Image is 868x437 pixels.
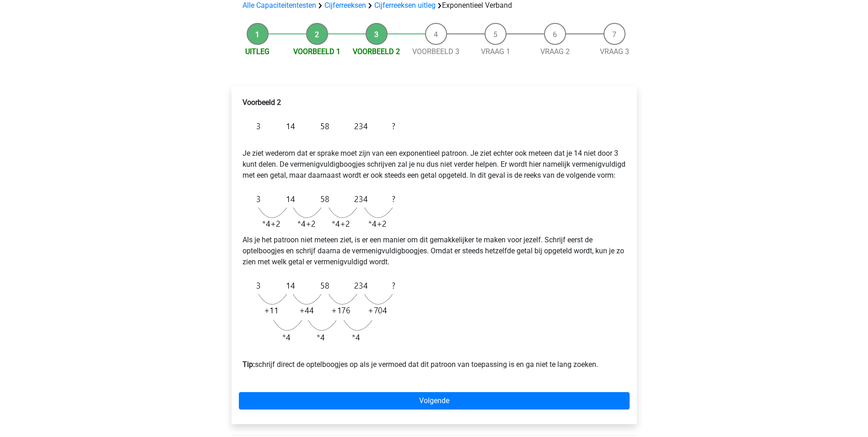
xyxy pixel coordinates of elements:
p: schrijf direct de optelboogjes op als je vermoed dat dit patroon van toepassing is en ga niet te ... [243,348,626,370]
a: Voorbeeld 3 [412,47,459,56]
p: Je ziet wederom dat er sprake moet zijn van een exponentieel patroon. Je ziet echter ook meteen d... [243,137,626,181]
b: Tip: [243,360,255,369]
a: Uitleg [245,47,270,56]
a: Cijferreeksen uitleg [374,1,436,10]
img: Exponential_Example_2_2.png [243,188,400,235]
img: Exponential_Example_2_1.png [243,115,400,137]
b: Voorbeeld 2 [243,98,281,107]
a: Volgende [239,392,630,410]
a: Voorbeeld 1 [293,47,340,56]
a: Cijferreeksen [324,1,366,10]
img: Exponential_Example_2_3.png [243,275,400,348]
a: Alle Capaciteitentesten [243,1,316,10]
a: Vraag 2 [540,47,570,56]
p: Als je het patroon niet meteen ziet, is er een manier om dit gemakkelijker te maken voor jezelf. ... [243,235,626,268]
a: Vraag 1 [481,47,510,56]
a: Voorbeeld 2 [353,47,400,56]
a: Vraag 3 [600,47,629,56]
